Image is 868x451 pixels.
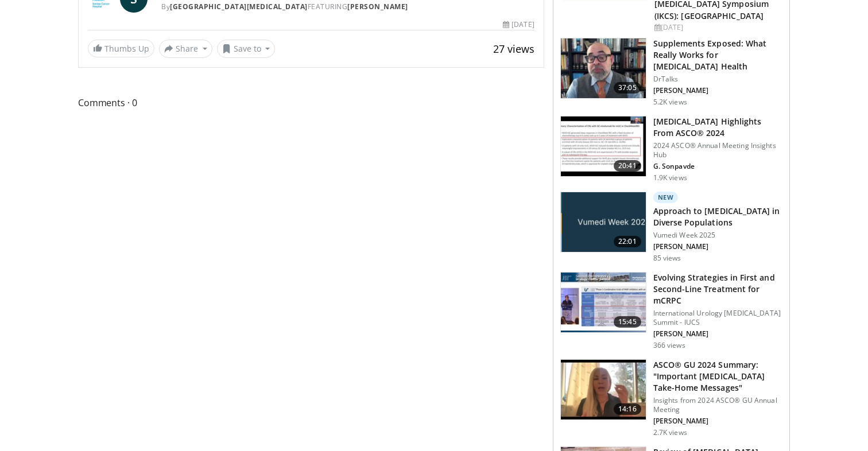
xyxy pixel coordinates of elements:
[503,20,534,30] div: [DATE]
[560,359,782,437] a: 14:16 ASCO® GU 2024 Summary: "Important [MEDICAL_DATA] Take-Home Messages" Insights from 2024 ASC...
[654,22,780,33] div: [DATE]
[653,341,685,350] p: 366 views
[560,272,782,350] a: 15:45 Evolving Strategies in First and Second-Line Treatment for mCRPC International Urology [MED...
[653,231,782,240] p: Vumedi Week 2025
[560,38,782,107] a: 37:05 Supplements Exposed: What Really Works for [MEDICAL_DATA] Health DrTalks [PERSON_NAME] 5.2K...
[653,205,782,228] h3: Approach to [MEDICAL_DATA] in Diverse Populations
[78,95,544,110] span: Comments 0
[653,359,782,394] h3: ASCO® GU 2024 Summary: "Important [MEDICAL_DATA] Take-Home Messages"
[614,316,641,328] span: 15:45
[653,38,782,72] h3: Supplements Exposed: What Really Works for [MEDICAL_DATA] Health
[614,82,641,94] span: 37:05
[159,40,212,58] button: Share
[653,396,782,414] p: Insights from 2024 ASCO® GU Annual Meeting
[653,75,782,84] p: DrTalks
[653,272,782,306] h3: Evolving Strategies in First and Second-Line Treatment for mCRPC
[653,254,681,263] p: 85 views
[653,162,782,171] p: G. Sonpavde
[561,360,646,419] img: 32c80b37-bb89-47db-b5d6-4e50ebf703c0.150x105_q85_crop-smart_upscale.jpg
[161,2,534,12] div: By FEATURING
[653,428,687,437] p: 2.7K views
[561,273,646,332] img: f8a529e0-5b98-46fd-bb67-70d3020d734c.150x105_q85_crop-smart_upscale.jpg
[653,309,782,327] p: International Urology [MEDICAL_DATA] Summit - IUCS
[170,2,308,11] a: [GEOGRAPHIC_DATA][MEDICAL_DATA]
[614,160,641,172] span: 20:41
[614,236,641,247] span: 22:01
[88,40,154,57] a: Thumbs Up
[653,141,782,160] p: 2024 ASCO® Annual Meeting Insights Hub
[653,329,782,339] p: [PERSON_NAME]
[493,42,534,56] span: 27 views
[560,116,782,182] a: 20:41 [MEDICAL_DATA] Highlights From ASCO® 2024 2024 ASCO® Annual Meeting Insights Hub G. Sonpavd...
[653,417,782,426] p: [PERSON_NAME]
[614,403,641,415] span: 14:16
[653,116,782,139] h3: [MEDICAL_DATA] Highlights From ASCO® 2024
[217,40,276,58] button: Save to
[561,192,646,252] img: 64091761-3a90-4f59-a7d4-814d50403800.png.150x105_q85_crop-smart_upscale.jpg
[653,192,679,203] p: New
[560,192,782,263] a: 22:01 New Approach to [MEDICAL_DATA] in Diverse Populations Vumedi Week 2025 [PERSON_NAME] 85 views
[561,38,646,98] img: 649d3fc0-5ee3-4147-b1a3-955a692e9799.150x105_q85_crop-smart_upscale.jpg
[653,173,687,182] p: 1.9K views
[653,98,687,107] p: 5.2K views
[653,86,782,95] p: [PERSON_NAME]
[653,242,782,251] p: [PERSON_NAME]
[347,2,408,11] a: [PERSON_NAME]
[561,116,646,176] img: e3cd9f3f-a679-4a07-b673-ec62fd4750a1.150x105_q85_crop-smart_upscale.jpg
